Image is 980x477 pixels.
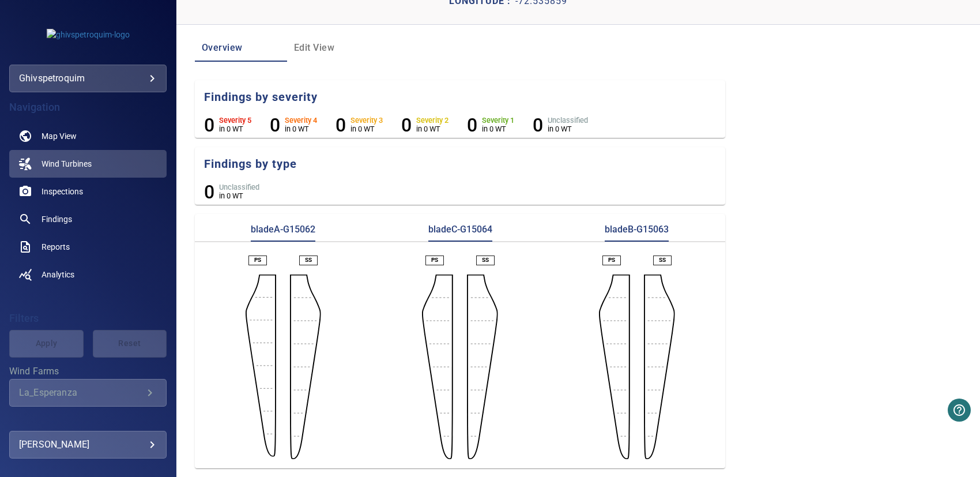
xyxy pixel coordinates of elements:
[285,117,317,125] h6: Severity 4
[9,150,167,178] a: windturbines active
[482,117,514,125] h6: Severity 1
[42,158,92,170] span: Wind Turbines
[42,241,70,253] span: Reports
[42,130,77,142] span: Map View
[204,181,259,203] li: Unclassified
[608,256,615,264] p: PS
[204,114,214,136] h6: 0
[482,125,514,133] p: in 0 WT
[219,183,259,191] h6: Unclassified
[467,114,514,136] li: Severity 1
[9,233,167,261] a: reports noActive
[219,125,251,133] p: in 0 WT
[42,269,74,280] span: Analytics
[428,223,492,242] p: bladeC-G15064
[9,367,167,376] label: Wind Farms
[9,205,167,233] a: findings noActive
[533,114,543,136] h6: 0
[9,102,167,113] h4: Navigation
[204,156,725,172] h5: Findings by type
[336,114,383,136] li: Severity 3
[401,114,448,136] li: Severity 2
[19,387,143,398] div: La_Esperanza
[431,256,438,264] p: PS
[19,435,157,454] div: [PERSON_NAME]
[42,213,72,225] span: Findings
[467,114,477,136] h6: 0
[482,256,489,264] p: SS
[204,89,725,105] h5: Findings by severity
[9,178,167,205] a: inspections noActive
[219,191,259,200] p: in 0 WT
[9,313,167,324] h4: Filters
[9,261,167,288] a: analytics noActive
[548,125,588,133] p: in 0 WT
[548,117,588,125] h6: Unclassified
[305,256,312,264] p: SS
[9,122,167,150] a: map noActive
[350,117,383,125] h6: Severity 3
[659,256,666,264] p: SS
[42,186,83,197] span: Inspections
[251,223,315,242] p: bladeA-G15062
[416,117,448,125] h6: Severity 2
[19,69,157,88] div: ghivspetroquim
[605,223,669,242] p: bladeB-G15063
[47,29,130,40] img: ghivspetroquim-logo
[219,117,251,125] h6: Severity 5
[270,114,280,136] h6: 0
[294,40,372,56] span: Edit View
[336,114,346,136] h6: 0
[9,65,167,92] div: ghivspetroquim
[202,40,280,56] span: Overview
[204,114,251,136] li: Severity 5
[350,125,383,133] p: in 0 WT
[416,125,448,133] p: in 0 WT
[204,181,214,203] h6: 0
[254,256,261,264] p: PS
[285,125,317,133] p: in 0 WT
[533,114,588,136] li: Severity Unclassified
[9,379,167,407] div: Wind Farms
[401,114,412,136] h6: 0
[270,114,317,136] li: Severity 4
